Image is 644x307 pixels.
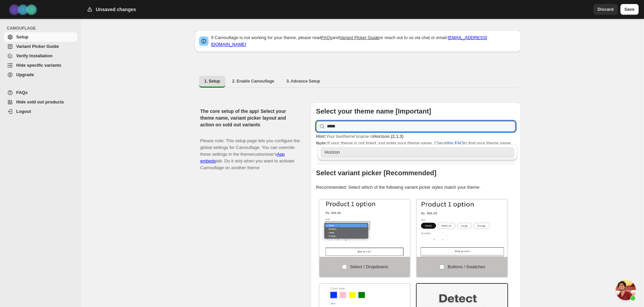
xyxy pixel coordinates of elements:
img: Select / Dropdowns [319,199,410,257]
p: Recommended: Select which of the following variant picker styles match your theme. [316,184,515,191]
span: Verify Installation [16,53,53,58]
span: 2. Enable Camouflage [232,79,274,84]
span: Hide specific variants [16,63,61,68]
a: Upgrade [4,70,77,80]
span: Your live theme's name is [316,134,403,139]
a: Variant Picker Guide [4,42,77,51]
img: Buttons / Swatches [417,199,507,257]
h2: Unsaved changes [96,6,136,13]
span: Select / Dropdowns [350,264,388,269]
a: Setup [4,32,77,42]
a: FAQs [4,88,77,97]
button: Save [620,4,639,15]
span: Setup [16,34,28,39]
span: Logout [16,109,31,114]
a: FAQs [321,35,332,40]
button: Discard [593,4,618,15]
span: Discard [597,6,614,13]
span: Upgrade [16,72,34,77]
p: Please note: This setup page lets you configure the global settings for Camouflage. You can overr... [200,131,300,171]
span: 1. Setup [204,79,220,84]
span: CAMOUFLAGE [7,26,78,31]
strong: Note: [316,141,327,146]
div: Horizon [325,149,510,156]
a: Variant Picker Guide [339,35,379,40]
b: Select your theme name [Important] [316,108,431,115]
h2: The core setup of the app! Select your theme name, variant picker layout and action on sold out v... [200,108,300,128]
strong: Hint: [316,134,326,139]
p: If Camouflage is not working for your theme, please read and or reach out to us via chat or email: [211,34,517,48]
a: this FAQ [447,141,464,146]
span: 3. Advance Setup [286,79,320,84]
span: Variant Picker Guide [16,44,59,49]
strong: Horizon (2.1.3) [373,134,403,139]
a: Logout [4,107,77,116]
span: Buttons / Swatches [448,264,485,269]
li: Horizon [318,147,517,158]
a: Hide sold out products [4,97,77,107]
a: Open de chat [616,280,636,300]
span: Save [624,6,635,13]
b: Select variant picker [Recommended] [316,169,437,177]
span: Hide sold out products [16,99,64,104]
p: If your theme is not listed, just enter your theme name. Check to find your theme name. [316,133,515,147]
a: Hide specific variants [4,61,77,70]
a: Verify Installation [4,51,77,61]
span: FAQs [16,90,28,95]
